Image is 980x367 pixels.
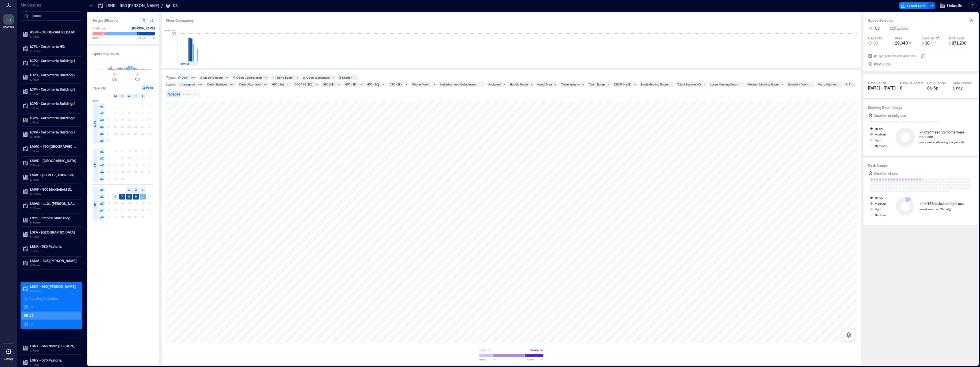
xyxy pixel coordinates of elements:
[670,83,673,86] div: 4
[99,162,105,168] span: w3
[844,81,856,87] button: 2
[895,41,908,45] span: 29,040
[181,62,189,65] text: [DATE]
[342,75,352,79] div: Kitchen
[121,94,123,98] span: T
[99,155,105,161] span: w2
[895,36,902,40] div: Area
[29,305,33,309] p: 02
[30,115,78,120] p: LCP6 - Carpinteria Building 5
[30,58,78,63] p: LCP2 - Carpinteria Building 1
[166,82,176,87] div: Labels
[180,82,195,86] div: Unassigned
[142,94,144,98] span: F
[149,94,150,98] span: S
[641,82,668,86] div: Small Meeting Room
[30,358,78,362] p: LSNY - 575 Pastoria
[875,126,883,131] div: Heavy
[30,106,78,110] p: 1 Floor
[336,83,341,86] div: 32
[553,83,557,86] div: 6
[276,75,293,79] div: Phone Booth
[135,195,137,198] text: 9
[21,2,82,8] p: My Spaces
[938,1,964,10] button: LinkedIn
[236,75,262,79] div: Open Collaboration
[922,40,946,46] button: $ 30 / ft²
[358,83,363,86] div: 32
[112,77,117,81] span: 8a
[30,163,78,167] p: 2 Floors
[30,362,78,367] p: 1 Floor
[229,83,235,86] div: 106
[323,82,334,86] div: GTO (3B)
[868,36,882,40] div: Capacity
[306,75,330,79] div: Open Workspace
[93,36,109,39] span: Below %
[30,144,78,149] p: LMVC - 790 [GEOGRAPHIC_DATA] B2
[30,77,78,82] p: 1 Floor
[135,94,137,98] span: T
[142,188,144,191] text: 3
[868,81,887,85] div: Date Range
[412,82,429,86] div: Phone Room
[173,3,178,9] p: 03
[885,61,892,67] div: 323
[30,192,78,196] p: 6 Floors
[294,76,299,79] div: 11
[390,82,401,86] div: CFO (3E)
[30,120,78,125] p: 1 Floor
[93,85,107,91] h3: Calendar
[530,83,533,86] div: 9
[354,76,358,79] div: 1
[30,344,78,348] p: LSNX - 645 North [PERSON_NAME]
[889,26,909,31] div: 223 spaces
[868,162,973,168] h3: Desk Usage
[950,202,957,206] span: light
[919,130,964,139] div: of 24 meeting rooms were not used.
[510,82,528,86] div: Huddle Room
[868,105,973,110] h3: Meeting Room Usage
[875,206,881,212] div: Light
[878,53,918,59] div: spc_1300991429945851987
[868,85,895,90] span: [DATE] - [DATE]
[479,83,484,86] div: 10
[919,201,965,206] div: of 168 desks had use.
[919,140,964,144] span: (not used at all during this period)
[30,91,78,96] p: 1 Floor
[29,322,33,326] p: 04
[30,73,78,77] p: LCP3 - Carpinteria Building 2
[561,82,580,86] div: Talent Insights
[99,138,105,143] span: w6
[952,41,967,45] span: 871,206
[99,124,105,130] span: w4
[224,76,229,79] div: 24
[633,83,636,86] div: 5
[874,170,898,176] div: Duration of use
[30,216,78,220] p: LNY2 - Empire State Bldg
[927,85,948,91] div: 8a - 6p
[30,63,78,67] p: 1 Floor
[919,207,951,211] span: (used less than 2h daily)
[30,201,78,206] p: LMVG - 1101 [PERSON_NAME] B7
[30,44,78,49] p: LCP1 - Carpinteria HQ
[818,82,837,86] div: Micro Kitchen
[30,134,78,139] p: 2 Floors
[479,358,495,361] span: Below %
[30,187,78,192] p: LMVF - 800 Middlefield B1
[502,83,506,86] div: 9
[875,201,886,206] div: Medium
[332,76,335,79] div: 6
[30,34,78,39] p: 1 Floor
[899,2,928,9] button: Export CSV
[488,82,501,86] div: Assigned
[874,113,906,118] div: Duration of daily use
[949,36,964,40] div: Total cost
[182,91,199,97] button: Heatmap
[93,99,98,103] span: 2025
[440,82,477,86] div: Neighborhood Collaboration
[780,83,784,86] div: 2
[29,296,58,301] p: Building Analytics
[875,212,887,218] div: Not Used
[99,149,105,154] span: w1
